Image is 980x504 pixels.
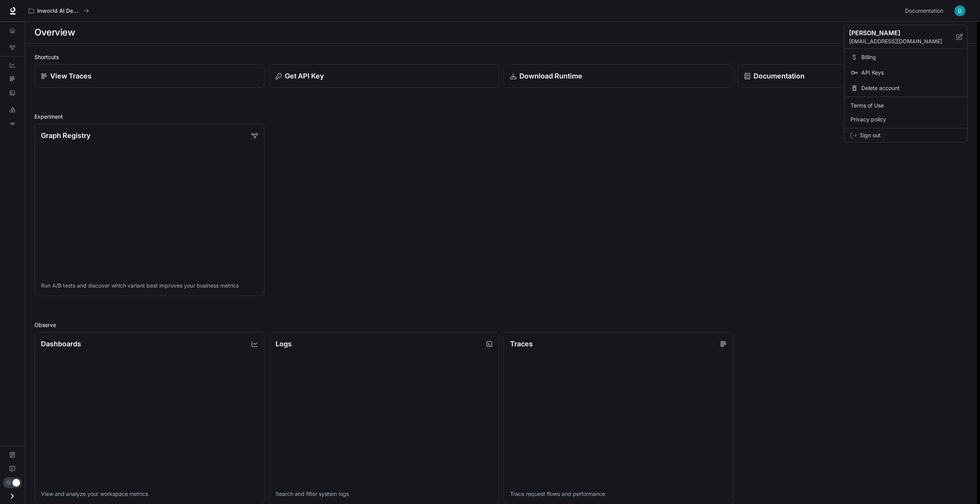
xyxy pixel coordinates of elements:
[861,84,961,92] span: Delete account
[851,116,961,123] span: Privacy policy
[849,37,956,45] p: [EMAIL_ADDRESS][DOMAIN_NAME]
[844,25,967,49] div: [PERSON_NAME][EMAIL_ADDRESS][DOMAIN_NAME]
[851,102,961,109] span: Terms of Use
[846,81,966,95] div: Delete account
[861,53,961,61] span: Billing
[844,128,967,142] div: Sign out
[846,99,966,112] a: Terms of Use
[846,66,966,80] a: API Keys
[849,28,944,37] p: [PERSON_NAME]
[861,69,961,77] span: API Keys
[860,131,961,139] span: Sign out
[846,50,966,64] a: Billing
[846,112,966,126] a: Privacy policy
